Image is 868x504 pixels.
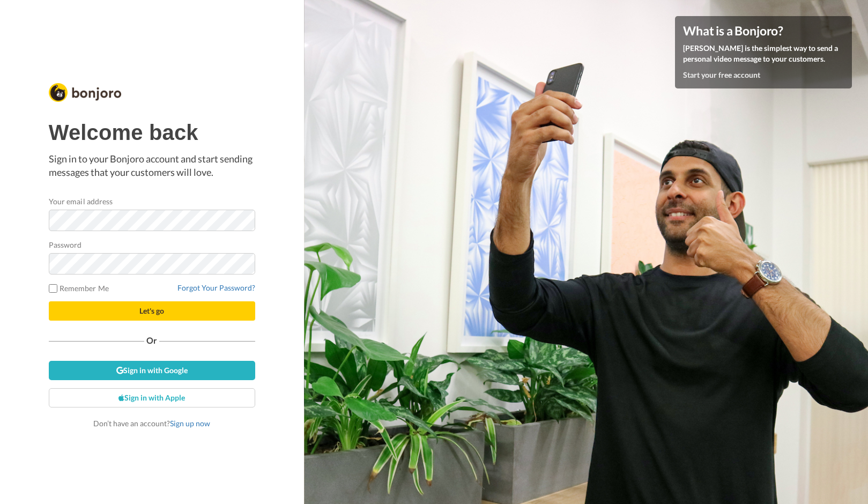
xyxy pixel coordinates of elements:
[144,337,159,344] span: Or
[49,388,255,407] a: Sign in with Apple
[49,283,109,294] label: Remember Me
[49,239,82,250] label: Password
[177,283,255,292] a: Forgot Your Password?
[49,361,255,380] a: Sign in with Google
[49,152,255,180] p: Sign in to your Bonjoro account and start sending messages that your customers will love.
[683,70,760,79] a: Start your free account
[170,419,210,428] a: Sign up now
[49,196,113,207] label: Your email address
[49,121,255,144] h1: Welcome back
[683,24,844,38] h4: What is a Bonjoro?
[139,306,164,315] span: Let's go
[49,301,255,321] button: Let's go
[93,419,210,428] span: Don’t have an account?
[683,43,844,64] p: [PERSON_NAME] is the simplest way to send a personal video message to your customers.
[49,284,57,293] input: Remember Me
